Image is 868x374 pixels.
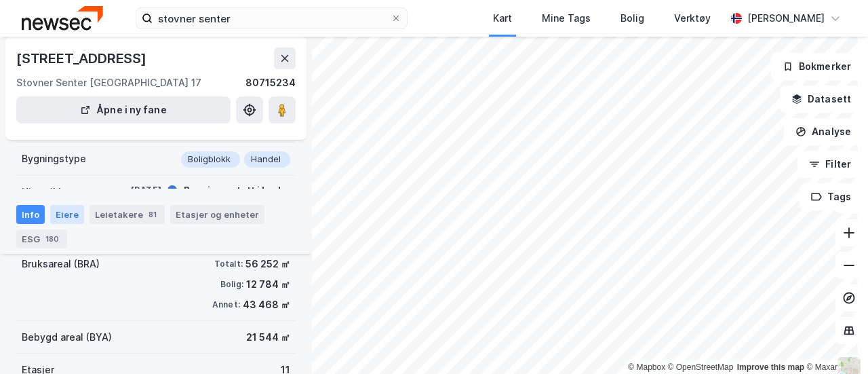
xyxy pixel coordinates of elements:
[771,53,863,80] button: Bokmerker
[22,329,112,345] div: Bebygd areal (BYA)
[245,75,296,91] div: 80715234
[16,205,45,224] div: Info
[797,151,863,178] button: Filter
[176,208,259,221] div: Etasjer og enheter
[107,184,161,196] div: [DATE]
[50,205,84,224] div: Eiere
[800,183,863,210] button: Tags
[747,10,825,26] div: [PERSON_NAME]
[90,205,165,224] div: Leietakere
[542,10,591,26] div: Mine Tags
[16,229,67,248] div: ESG
[628,362,665,372] a: Mapbox
[22,184,64,200] div: Historikk
[245,256,290,272] div: 56 252 ㎡
[780,86,863,113] button: Datasett
[16,96,231,124] button: Åpne i ny fane
[43,232,62,246] div: 180
[214,259,243,269] div: Totalt:
[184,183,283,199] div: Bygning er tatt i bruk
[153,8,391,29] input: Søk på adresse, matrikkel, gårdeiere, leietakere eller personer
[22,151,86,167] div: Bygningstype
[22,6,103,30] img: newsec-logo.f6e21ccffca1b3a03d2d.png
[220,279,243,290] div: Bolig:
[243,297,290,313] div: 43 468 ㎡
[493,10,512,26] div: Kart
[246,329,290,345] div: 21 544 ㎡
[784,118,863,145] button: Analyse
[674,10,711,26] div: Verktøy
[737,362,804,372] a: Improve this map
[800,309,868,374] iframe: Chat Widget
[22,256,100,272] div: Bruksareal (BRA)
[16,48,149,69] div: [STREET_ADDRESS]
[668,362,734,372] a: OpenStreetMap
[800,309,868,374] div: Kontrollprogram for chat
[620,10,644,26] div: Bolig
[16,75,201,91] div: Stovner Senter [GEOGRAPHIC_DATA] 17
[146,208,159,221] div: 81
[246,276,290,293] div: 12 784 ㎡
[212,299,240,310] div: Annet:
